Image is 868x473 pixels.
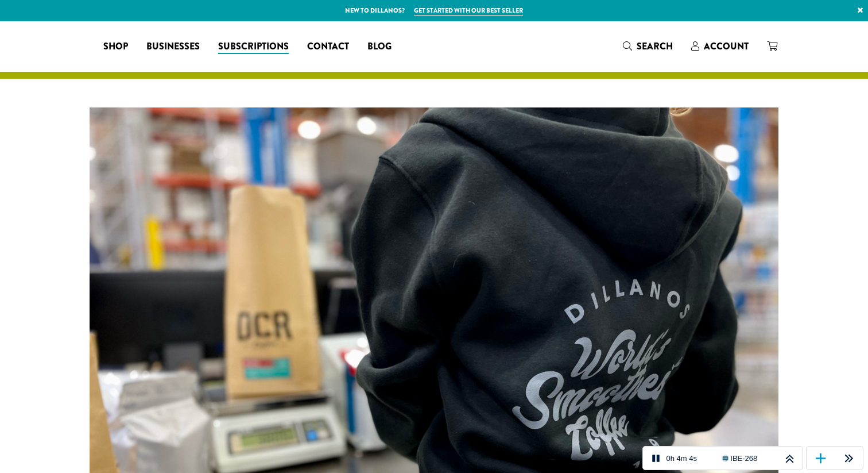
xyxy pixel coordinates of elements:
span: Search [637,40,673,53]
a: Shop [94,37,137,56]
a: Search [614,37,682,56]
span: Account [704,40,749,53]
span: Businesses [146,40,200,54]
span: Subscriptions [218,40,289,54]
span: Blog [367,40,392,54]
a: Get started with our best seller [414,6,523,16]
span: Contact [307,40,349,54]
span: Shop [103,40,128,54]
